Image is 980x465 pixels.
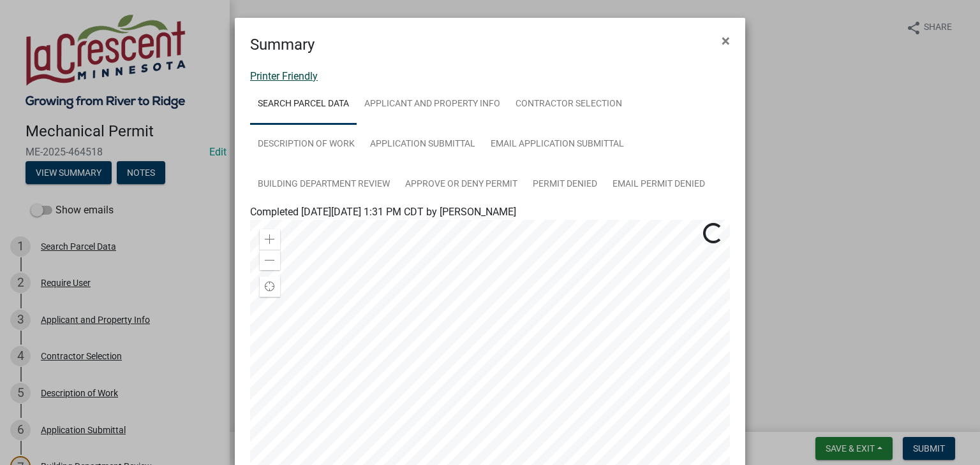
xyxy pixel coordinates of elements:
[722,32,730,50] span: ×
[525,164,605,205] a: Permit Denied
[250,164,397,205] a: Building Department Review
[260,229,280,250] div: Zoom in
[357,84,508,125] a: Applicant and Property Info
[250,124,362,165] a: Description of Work
[260,250,280,270] div: Zoom out
[397,164,525,205] a: Approve or deny permit
[250,206,516,218] span: Completed [DATE][DATE] 1:31 PM CDT by [PERSON_NAME]
[260,276,280,297] div: Find my location
[483,124,632,165] a: Email Application Submittal
[250,33,315,56] h4: Summary
[605,164,713,205] a: Email Permit Denied
[250,70,318,82] a: Printer Friendly
[362,124,483,165] a: Application Submittal
[711,23,740,59] button: Close
[250,84,357,125] a: Search Parcel Data
[508,84,630,125] a: Contractor Selection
